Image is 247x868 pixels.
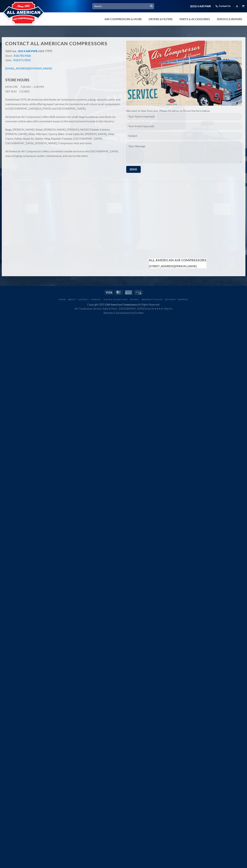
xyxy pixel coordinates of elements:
[14,54,31,57] a: 818.785.9306
[126,108,242,113] p: We want to hear from you. Please fill call us, or fill out the form below.
[152,307,172,310] a: ★★★★★ Yelp Us
[59,298,66,301] a: Home
[38,49,52,53] em: (424-7797)
[149,264,206,268] h5: [STREET_ADDRESS][PERSON_NAME]
[126,41,242,106] img: Air Compressor Service
[5,49,52,53] strong: Toll Free –
[215,16,244,23] a: Service & Repairs
[3,303,244,315] div: Copyright 2025 © All Rights Reserved.
[102,16,144,23] a: Air Compressors & More
[165,298,175,301] a: Returns
[149,258,206,262] h4: All American Air Compressors
[5,115,121,124] p: All American Air Compressors offers B2B solutions for small-large businesses and direct-to-consum...
[5,127,121,145] p: Boge, [PERSON_NAME], Rolair, [PERSON_NAME], [PERSON_NAME] Palatek, Kaishan, [PERSON_NAME], Altec,...
[149,4,154,9] button: Submit
[68,298,76,301] a: About
[142,298,163,301] a: Warranty Policy
[5,67,52,70] a: [EMAIL_ADDRESS][DOMAIN_NAME]
[5,97,121,111] p: Established 1970, All American distributes air compressors systems, piping, vacuums, parts, and m...
[126,123,242,130] input: Your Email (required)
[126,166,141,173] input: Send
[216,3,231,9] a: Contact Us
[78,298,89,301] a: Contact
[91,298,101,301] a: Finance
[18,49,37,53] a: 833 4 AIR PWR
[92,3,154,9] input: Search…
[5,149,121,158] p: All American Air Compressors offers convenient mobile service to the [GEOGRAPHIC_DATA] area, brin...
[126,132,242,139] input: Subject
[14,58,31,62] a: 818.971.9203
[190,3,211,9] a: (833) 4 AIR PWR
[5,49,121,62] p: Store – Sales –
[5,84,121,93] p: MON-FRI 7:00 AM – 3:30 PM SAT-SUN CLOSED
[75,307,172,314] span: Air Compressor Service, Sales & Parts - [GEOGRAPHIC_DATA] Area | Website & Development by
[5,41,121,46] h1: Contact All American Compressors
[178,298,188,301] a: Shipping
[126,113,242,176] form: Contact form
[103,298,128,301] a: Terms & Conditions
[147,16,175,23] a: Dryers & Filters
[130,298,139,301] a: Privacy
[5,78,29,82] strong: STORE HOURS
[107,303,138,306] strong: All American Compressors.
[177,16,212,23] a: Parts & Accessories
[134,311,144,314] a: TrevNet
[126,113,242,120] input: Your Name (required)
[236,4,238,8] a: Login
